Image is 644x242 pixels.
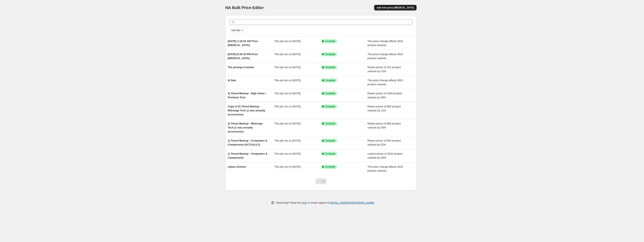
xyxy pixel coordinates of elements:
[374,5,416,10] button: Add new price [MEDICAL_DATA]
[330,201,374,204] a: [EMAIL_ADDRESS][DOMAIN_NAME]
[367,105,401,112] span: Raises prices of 880 product variants by 12%
[228,165,246,168] span: sybau revision
[315,178,326,184] nav: Pagination
[367,53,403,60] span: This price change affects 3022 product variants.
[367,139,401,146] span: Raises prices of 840 product variants by 25%
[228,139,267,146] span: 1) Tiered Markup - Computers & Components (ACTUALLY)
[325,105,335,108] span: Complete
[274,40,301,43] span: This job ran on [DATE].
[274,139,301,142] span: This job ran on [DATE].
[228,66,254,69] span: The pricing is fucked
[228,40,258,47] span: [DATE] 1:18:42 AM Price [MEDICAL_DATA]
[307,201,330,204] span: or email support at
[302,201,307,204] a: FAQ
[274,66,301,69] span: This job ran on [DATE].
[274,105,301,108] span: This job ran on [DATE].
[367,122,401,129] span: Raises prices of 880 product variants by 35%
[274,122,301,125] span: This job ran on [DATE].
[367,79,403,86] span: This price change affects 3022 product variants.
[325,53,335,56] span: Complete
[367,40,403,47] span: This price change affects 3022 product variants.
[325,122,335,125] span: Complete
[325,79,335,82] span: Complete
[228,122,263,133] span: 2) Tiered Markup - Midrange Tech (1 was actually accessories)
[231,29,241,32] span: Add filter
[274,152,301,155] span: This job ran on [DATE].
[367,165,403,172] span: This price change affects 3022 product variants.
[274,79,301,82] span: This job ran on [DATE].
[367,152,402,159] span: Lowers prices of 3022 product variants by 35%
[325,152,335,155] span: Complete
[321,178,326,184] button: Next
[274,53,301,56] span: This job ran on [DATE].
[229,28,246,33] button: Add filter
[228,92,266,99] span: 3) Tiered Markup - High Value / Premium Tech
[377,6,414,9] span: Add new price [MEDICAL_DATA]
[367,66,401,73] span: Raises prices of 101 product variants by 15%
[325,139,335,142] span: Complete
[276,201,302,204] span: Need help? Read the
[228,152,267,159] span: 1) Tiered Markup - Computers & Components
[325,66,335,69] span: Complete
[274,92,301,95] span: This job ran on [DATE].
[325,165,335,168] span: Complete
[325,92,335,95] span: Complete
[228,105,265,116] span: Copy of 2) Tiered Markup - Midrange Tech (1 was actually accessories)
[225,5,264,10] span: NA Bulk Price Editor
[274,165,301,168] span: This job ran on [DATE].
[228,79,236,82] span: 4) Sale
[367,92,402,99] span: Raises prices of 1594 product variants by 38%
[228,53,258,60] span: [DATE] 9:45:18 PM Price [MEDICAL_DATA]
[325,40,335,43] span: Complete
